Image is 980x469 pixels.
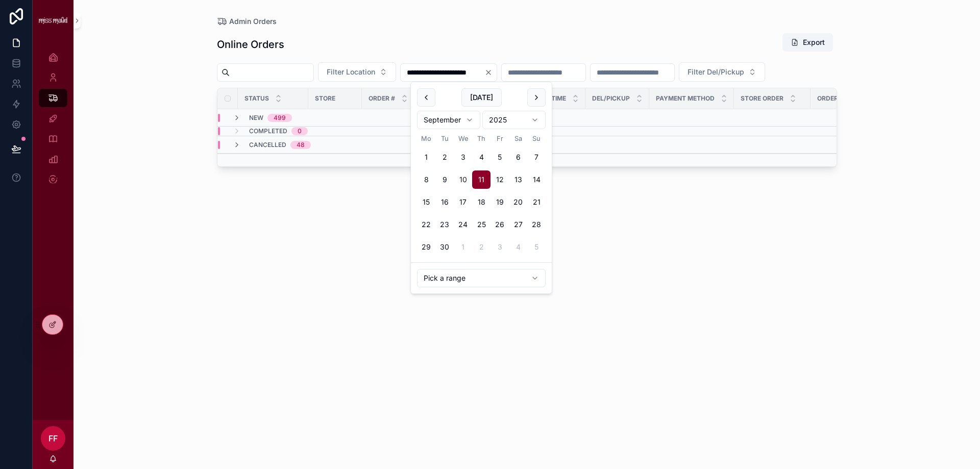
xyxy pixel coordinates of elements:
button: Wednesday, 1 October 2025 [454,238,472,256]
span: Order # [369,94,395,103]
div: 499 [274,114,286,122]
span: Order Placed [817,94,864,103]
button: Saturday, 27 September 2025 [509,215,527,234]
span: Cancelled [249,141,286,149]
span: Admin Orders [229,16,277,27]
button: Monday, 1 September 2025 [417,148,435,166]
span: Filter Location [327,67,375,77]
button: Monday, 29 September 2025 [417,238,435,256]
button: Monday, 15 September 2025 [417,193,435,211]
button: Tuesday, 16 September 2025 [435,193,454,211]
th: Sunday [527,133,546,144]
button: Wednesday, 3 September 2025 [454,148,472,166]
th: Saturday [509,133,527,144]
button: Thursday, 25 September 2025 [472,215,491,234]
button: Thursday, 11 September 2025, selected [472,170,491,189]
th: Friday [491,133,509,144]
th: Tuesday [435,133,454,144]
button: Wednesday, 24 September 2025 [454,215,472,234]
button: Tuesday, 9 September 2025 [435,170,454,189]
button: Monday, 22 September 2025 [417,215,435,234]
div: scrollable content [33,41,73,202]
a: Admin Orders [217,16,277,27]
button: Thursday, 4 September 2025 [472,148,491,166]
button: Tuesday, 2 September 2025 [435,148,454,166]
button: Sunday, 5 October 2025 [527,238,546,256]
button: Select Button [318,62,396,82]
button: Friday, 19 September 2025 [491,193,509,211]
span: Payment Method [656,94,715,103]
button: Sunday, 7 September 2025 [527,148,546,166]
span: Status [244,94,269,103]
button: Today, Wednesday, 10 September 2025 [454,170,472,189]
span: Del/Pickup [592,94,630,103]
img: App logo [39,17,67,24]
button: Tuesday, 23 September 2025 [435,215,454,234]
button: Thursday, 2 October 2025 [472,238,491,256]
button: Friday, 26 September 2025 [491,215,509,234]
button: Saturday, 20 September 2025 [509,193,527,211]
button: Monday, 8 September 2025 [417,170,435,189]
div: 48 [297,141,305,149]
button: Wednesday, 17 September 2025 [454,193,472,211]
button: Sunday, 14 September 2025 [527,170,546,189]
button: Saturday, 4 October 2025 [509,238,527,256]
div: 0 [298,127,302,135]
button: Friday, 12 September 2025 [491,170,509,189]
button: [DATE] [461,88,502,107]
span: Completed [249,127,287,135]
button: Export [782,33,833,52]
th: Monday [417,133,435,144]
button: Sunday, 21 September 2025 [527,193,546,211]
span: Filter Del/Pickup [688,67,744,77]
button: Thursday, 18 September 2025 [472,193,491,211]
span: Store Order [741,94,783,103]
span: New [249,114,263,122]
button: Tuesday, 30 September 2025 [435,238,454,256]
button: Saturday, 13 September 2025 [509,170,527,189]
span: Store [315,94,335,103]
table: September 2025 [417,133,546,256]
button: Relative time [417,269,546,287]
th: Wednesday [454,133,472,144]
button: Friday, 5 September 2025 [491,148,509,166]
button: Saturday, 6 September 2025 [509,148,527,166]
h1: Online Orders [217,37,284,52]
button: Sunday, 28 September 2025 [527,215,546,234]
button: Select Button [679,62,765,82]
span: FF [48,432,58,445]
button: Clear [484,68,497,77]
th: Thursday [472,133,491,144]
button: Friday, 3 October 2025 [491,238,509,256]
